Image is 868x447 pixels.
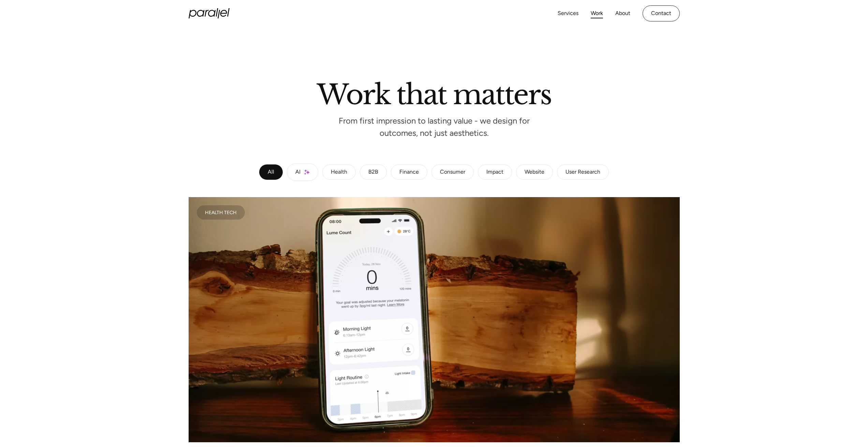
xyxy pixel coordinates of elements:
div: Health Tech [205,211,237,214]
a: Contact [643,5,680,21]
p: From first impression to lasting value - we design for outcomes, not just aesthetics. [332,118,536,136]
a: Services [558,9,578,18]
div: Impact [486,170,503,174]
a: Work [591,9,603,18]
div: Finance [399,170,419,174]
a: home [189,8,230,18]
div: All [268,170,274,174]
div: B2B [368,170,378,174]
div: Consumer [440,170,465,174]
a: About [615,9,630,18]
div: User Research [565,170,600,174]
div: AI [295,170,300,174]
div: Health [331,170,347,174]
h2: Work that matters [240,81,629,105]
div: Website [525,170,544,174]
